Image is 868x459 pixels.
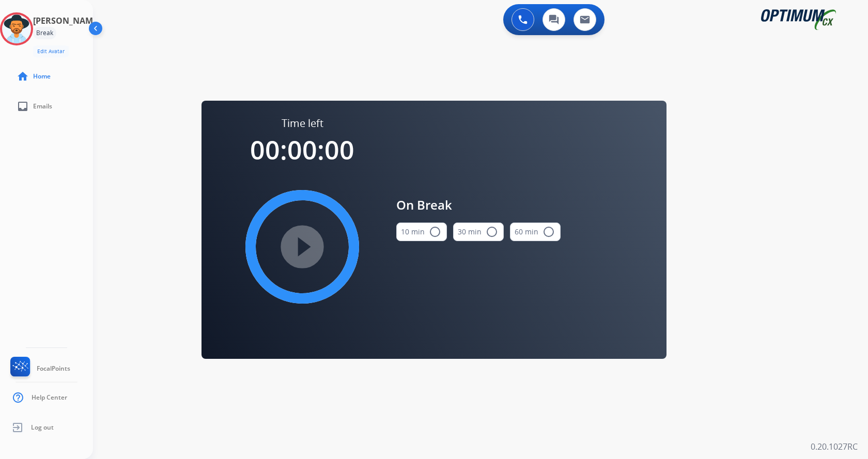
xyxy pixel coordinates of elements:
button: 10 min [396,223,447,241]
span: Help Center [32,393,67,402]
button: 60 min [510,223,561,241]
span: Home [33,72,51,81]
mat-icon: radio_button_unchecked [542,226,555,238]
span: FocalPoints [37,365,70,373]
span: On Break [396,196,561,214]
h3: [PERSON_NAME] [33,14,100,27]
div: Break [33,27,56,39]
span: Emails [33,102,52,110]
p: 0.20.1027RC [811,440,858,453]
mat-icon: radio_button_unchecked [429,226,441,238]
mat-icon: inbox [17,100,29,113]
span: Time left [282,116,323,131]
img: avatar [2,14,31,43]
a: FocalPoints [8,357,70,381]
button: 30 min [453,223,504,241]
mat-icon: home [17,70,29,83]
mat-icon: radio_button_unchecked [486,226,498,238]
span: 00:00:00 [250,132,354,167]
button: Edit Avatar [33,45,69,57]
span: Log out [31,423,54,432]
